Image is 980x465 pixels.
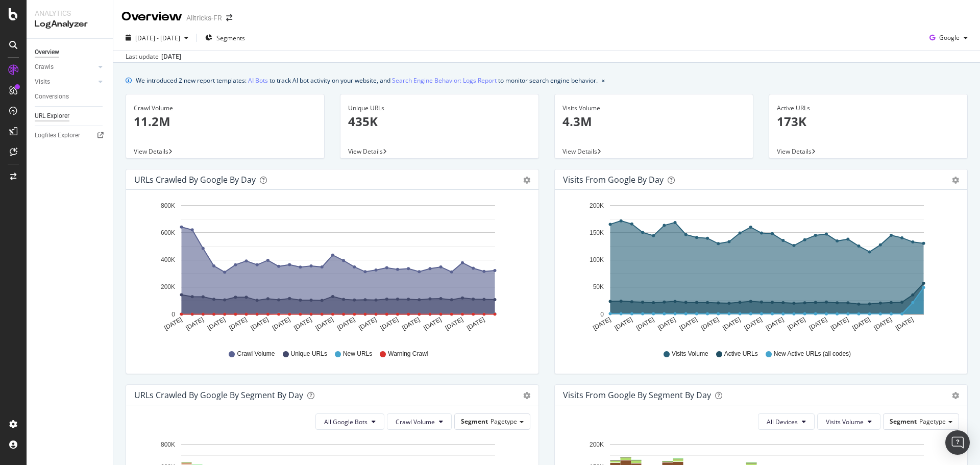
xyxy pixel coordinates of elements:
[35,111,106,121] a: URL Explorer
[379,316,400,332] text: [DATE]
[121,30,192,46] button: [DATE] - [DATE]
[777,113,960,130] p: 173K
[678,316,699,332] text: [DATE]
[291,350,327,358] span: Unique URLs
[171,311,175,318] text: 0
[721,316,742,332] text: [DATE]
[817,413,880,430] button: Visits Volume
[201,30,249,46] button: Segments
[890,417,917,426] span: Segment
[590,256,604,263] text: 100K
[592,316,612,332] text: [DATE]
[136,75,598,86] div: We introduced 2 new report templates: to track AI bot activity on your website, and to monitor se...
[563,390,711,400] div: Visits from Google By Segment By Day
[590,202,604,209] text: 200K
[237,350,275,358] span: Crawl Volume
[134,390,303,400] div: URLs Crawled by Google By Segment By Day
[777,104,960,113] div: Active URLs
[134,198,527,340] svg: A chart.
[952,392,959,399] div: gear
[562,113,745,130] p: 4.3M
[135,34,180,42] span: [DATE] - [DATE]
[873,316,893,332] text: [DATE]
[919,417,946,426] span: Pagetype
[161,202,175,209] text: 800K
[593,284,604,291] text: 50K
[314,316,335,332] text: [DATE]
[161,52,181,61] div: [DATE]
[35,47,59,58] div: Overview
[388,350,428,358] span: Warning Crawl
[216,34,245,42] span: Segments
[134,175,256,185] div: URLs Crawled by Google by day
[35,91,69,102] div: Conversions
[562,147,597,156] span: View Details
[163,316,183,332] text: [DATE]
[348,104,531,113] div: Unique URLs
[126,52,181,61] div: Last update
[563,198,955,340] svg: A chart.
[324,418,367,426] span: All Google Bots
[35,62,54,72] div: Crawls
[614,316,634,332] text: [DATE]
[35,111,69,121] div: URL Explorer
[562,104,745,113] div: Visits Volume
[952,177,959,184] div: gear
[758,413,815,430] button: All Devices
[161,284,175,291] text: 200K
[250,316,270,332] text: [DATE]
[656,316,677,332] text: [DATE]
[724,350,758,358] span: Active URLs
[357,316,378,332] text: [DATE]
[35,62,95,72] a: Crawls
[743,316,764,332] text: [DATE]
[465,316,486,332] text: [DATE]
[423,316,443,332] text: [DATE]
[635,316,655,332] text: [DATE]
[134,113,316,130] p: 11.2M
[343,350,372,358] span: New URLs
[396,418,435,426] span: Crawl Volume
[292,316,313,332] text: [DATE]
[523,392,530,399] div: gear
[700,316,720,332] text: [DATE]
[226,14,232,21] div: arrow-right-arrow-left
[35,91,106,102] a: Conversions
[35,130,106,141] a: Logfiles Explorer
[444,316,464,332] text: [DATE]
[35,47,106,58] a: Overview
[523,177,530,184] div: gear
[672,350,708,358] span: Visits Volume
[939,33,960,42] span: Google
[774,350,851,358] span: New Active URLs (all codes)
[563,175,664,185] div: Visits from Google by day
[945,430,970,455] div: Open Intercom Messenger
[786,316,806,332] text: [DATE]
[765,316,785,332] text: [DATE]
[777,147,812,156] span: View Details
[336,316,356,332] text: [DATE]
[126,75,968,86] div: info banner
[315,413,384,430] button: All Google Bots
[894,316,915,332] text: [DATE]
[206,316,227,332] text: [DATE]
[925,30,972,46] button: Google
[134,104,316,113] div: Crawl Volume
[387,413,452,430] button: Crawl Volume
[599,73,607,88] button: close banner
[348,113,531,130] p: 435K
[35,77,50,87] div: Visits
[826,418,864,426] span: Visits Volume
[161,441,175,448] text: 800K
[35,8,105,18] div: Analytics
[134,147,168,156] span: View Details
[186,13,222,23] div: Alltricks-FR
[401,316,421,332] text: [DATE]
[185,316,205,332] text: [DATE]
[590,229,604,236] text: 150K
[228,316,248,332] text: [DATE]
[35,130,80,141] div: Logfiles Explorer
[392,75,497,86] a: Search Engine Behavior: Logs Report
[248,75,268,86] a: AI Bots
